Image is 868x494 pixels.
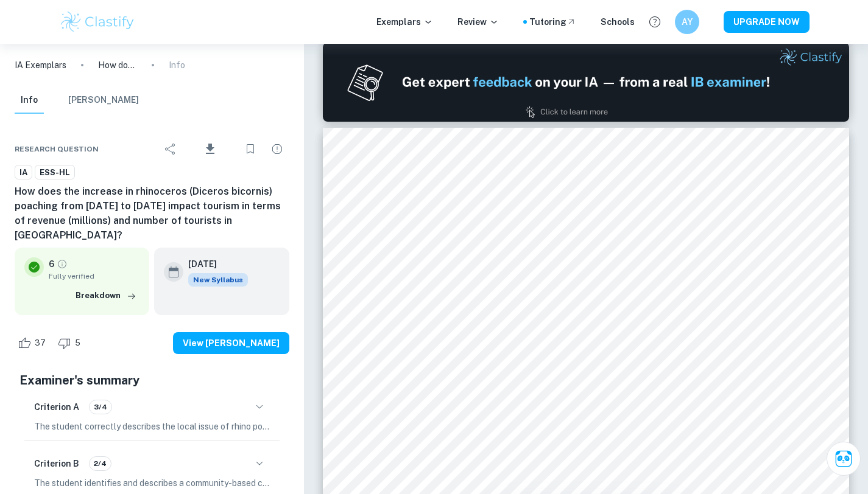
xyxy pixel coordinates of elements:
[185,133,236,165] div: Download
[238,137,263,161] div: Bookmark
[173,332,289,354] button: View [PERSON_NAME]
[34,400,79,414] h6: Criterion A
[35,167,74,179] span: ESS-HL
[15,333,52,353] div: Like
[55,333,87,353] div: Dislike
[457,15,499,29] p: Review
[827,442,861,476] button: Ask Clai
[57,259,68,270] a: Grade fully verified
[323,43,849,122] img: Ad
[49,271,139,282] span: Fully verified
[34,420,270,433] p: The student correctly describes the local issue of rhino poaching and its significant impact on t...
[35,165,75,180] a: ESS-HL
[28,337,52,349] span: 37
[59,10,136,34] img: Clastify logo
[158,137,183,161] div: Share
[15,87,44,114] button: Info
[15,184,289,243] h6: How does the increase in rhinoceros (Diceros bicornis) poaching from [DATE] to [DATE] impact tour...
[49,257,54,271] p: 6
[265,137,289,161] div: Report issue
[90,402,111,412] span: 3/4
[376,15,433,29] p: Exemplars
[675,10,699,34] button: AY
[169,58,185,72] p: Info
[680,15,694,29] h6: AY
[15,167,32,179] span: IA
[34,476,270,490] p: The student identifies and describes a community-based conservation strategy aimed at addressing ...
[98,58,137,72] p: How does the increase in rhinoceros (Diceros bicornis) poaching from [DATE] to [DATE] impact tour...
[68,87,139,114] button: [PERSON_NAME]
[529,15,576,29] a: Tutoring
[188,257,238,271] h6: [DATE]
[90,458,111,469] span: 2/4
[15,165,32,180] a: IA
[188,273,248,287] span: New Syllabus
[15,58,66,72] a: IA Exemplars
[15,144,99,155] span: Research question
[72,287,139,305] button: Breakdown
[34,457,79,470] h6: Criterion B
[644,12,665,32] button: Help and Feedback
[68,337,87,349] span: 5
[188,273,248,287] div: Starting from the May 2026 session, the ESS IA requirements have changed. We created this exempla...
[724,11,810,33] button: UPGRADE NOW
[601,15,635,29] a: Schools
[19,371,284,389] h5: Examiner's summary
